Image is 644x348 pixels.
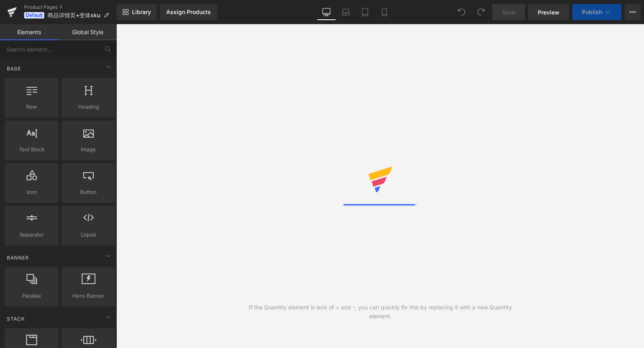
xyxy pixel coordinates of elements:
span: 商品详情页+变体sku [47,12,100,19]
span: Library [132,8,151,16]
div: Assign Products [166,9,211,15]
a: Tablet [355,4,375,20]
a: Desktop [317,4,336,20]
button: Publish [572,4,621,20]
span: Icon [7,188,56,196]
a: Laptop [336,4,355,20]
span: Save [502,8,515,16]
span: Publish [582,9,602,15]
span: Separator [7,231,56,239]
div: If the Quantity element is lack of + and -, you can quickly fix this by replacing it with a new Q... [248,303,512,321]
span: Image [64,145,113,154]
span: Banner [6,254,30,262]
span: Heading [64,103,113,111]
span: Button [64,188,113,196]
span: Liquid [64,231,113,239]
a: New Library [117,4,157,20]
span: Hero Banner [64,292,113,300]
a: Global Style [58,24,117,40]
a: Preview [528,4,569,20]
span: Row [7,103,56,111]
span: Preview [538,8,559,16]
span: Parallax [7,292,56,300]
span: Stack [6,315,26,323]
span: Text Block [7,145,56,154]
button: Undo [454,4,470,20]
a: Product Pages [24,4,117,10]
a: Mobile [375,4,394,20]
button: More [625,4,641,20]
span: Base [6,65,22,72]
button: Redo [473,4,489,20]
span: Default [24,12,44,19]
